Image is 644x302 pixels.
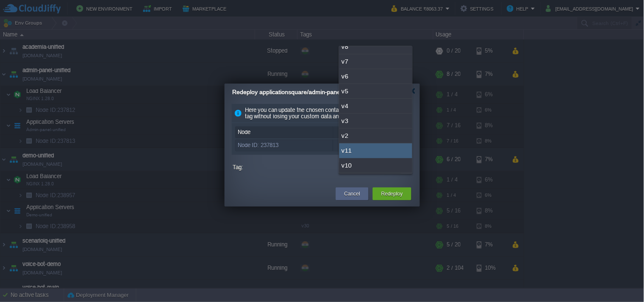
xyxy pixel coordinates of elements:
div: v8 [339,39,412,54]
div: v4 [339,99,412,114]
div: v1 [339,173,412,187]
div: v11 [339,143,412,158]
label: Tag: [233,162,337,173]
div: Here you can update the chosen containers to another template tag without losing your custom data... [232,104,413,123]
div: Node [236,127,333,138]
span: Redeploy applicationsquare/admin-panel-unified containers [232,89,391,95]
div: v2 [339,129,412,143]
div: v3 [339,114,412,129]
div: v10 [339,158,412,173]
div: v6 [339,69,412,84]
div: v10 [333,140,410,151]
button: Redeploy [381,190,403,198]
button: Cancel [344,190,360,198]
div: v5 [339,84,412,99]
div: Node ID: 237813 [236,140,333,151]
div: v7 [339,54,412,69]
div: Tag [333,127,410,138]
